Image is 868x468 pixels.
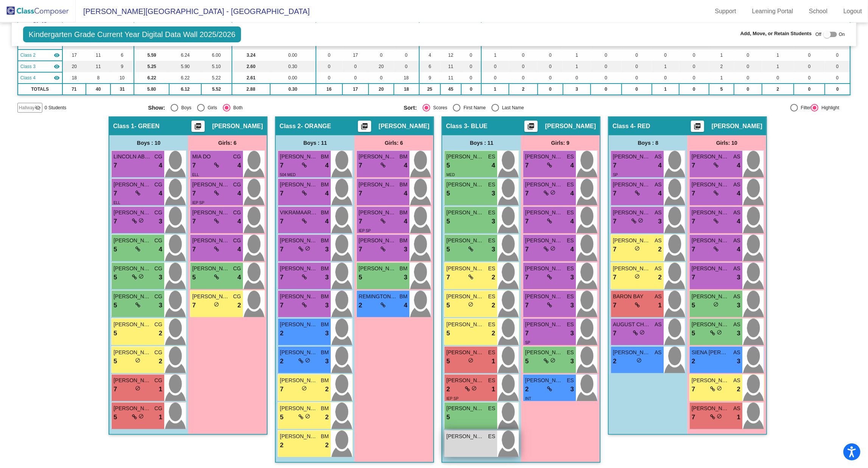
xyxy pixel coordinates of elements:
td: 0 [679,72,709,84]
td: TOTALS [18,84,62,95]
span: Class 3 [20,63,36,70]
div: Girls: 6 [188,135,267,150]
span: Class 4 [20,74,36,81]
span: 504 MED [280,173,296,177]
span: - RED [634,122,650,130]
span: [PERSON_NAME] [613,153,651,161]
td: 0 [394,50,419,61]
td: 10 [110,72,134,84]
span: [PERSON_NAME] [525,181,563,189]
td: 20 [369,84,394,95]
span: AS [733,153,740,161]
td: 2.61 [232,72,270,84]
span: 4 [159,161,162,170]
td: 0 [825,84,850,95]
span: [PERSON_NAME][GEOGRAPHIC_DATA] [446,237,484,245]
span: Sort: [404,104,417,111]
td: 16 [316,84,342,95]
span: 4 [159,189,162,198]
td: 0 [679,84,709,95]
td: 8 [86,72,110,84]
span: [PERSON_NAME] [692,209,730,217]
span: 3 [658,217,662,226]
td: 0 [622,61,652,72]
td: 5.10 [201,61,232,72]
span: [PERSON_NAME] HERC [359,153,397,161]
span: 7 [359,161,362,170]
td: 1 [652,84,679,95]
td: 17 [62,50,86,61]
a: Logout [837,5,868,17]
span: [PERSON_NAME] [192,209,230,217]
div: Girls: 6 [355,135,433,150]
td: 1 [762,61,794,72]
span: Class 3 [446,122,467,130]
span: IEP SP [359,229,371,233]
td: 0 [652,50,679,61]
td: 6.24 [169,50,201,61]
td: 0 [316,50,342,61]
td: 0 [509,72,538,84]
td: 45 [440,84,461,95]
span: do_not_disturb_alt [550,190,555,195]
span: [PERSON_NAME] [525,153,563,161]
span: - BLUE [467,122,487,130]
span: 7 [692,189,695,198]
td: 0 [369,72,394,84]
td: 11 [440,72,461,84]
span: [PERSON_NAME] [446,153,484,161]
div: Girls: 10 [688,135,766,150]
td: Ashley Swanson - RED [18,72,62,84]
td: 0 [342,61,369,72]
td: 6.22 [134,72,169,84]
span: [PERSON_NAME] [692,153,730,161]
span: [PERSON_NAME] [280,153,318,161]
span: AS [733,209,740,217]
a: Support [709,5,742,17]
span: 3 [492,217,495,226]
td: 17 [342,50,369,61]
span: MIA DO [192,153,230,161]
span: [PERSON_NAME] [280,181,318,189]
td: 0 [679,50,709,61]
td: 0 [622,72,652,84]
td: 0 [622,84,652,95]
span: [PERSON_NAME] [446,181,484,189]
td: 6.12 [169,84,201,95]
span: [PERSON_NAME] [446,209,484,217]
mat-icon: visibility [54,75,60,81]
td: 0 [591,72,622,84]
span: 7 [192,161,196,170]
span: ES [488,237,495,245]
span: 7 [280,189,283,198]
span: [PERSON_NAME] [712,122,762,130]
span: [PERSON_NAME] [280,237,318,245]
td: 31 [110,84,134,95]
td: 0 [591,61,622,72]
td: 0 [794,72,825,84]
td: 3.24 [232,50,270,61]
td: 0 [794,84,825,95]
span: MED [446,173,455,177]
td: 18 [62,72,86,84]
span: 7 [359,189,362,198]
span: 7 [692,217,695,226]
span: BM [321,181,329,189]
span: 5 [446,161,450,170]
td: 11 [440,61,461,72]
td: 1 [709,72,734,84]
span: ELL [192,173,199,177]
span: AS [655,153,662,161]
span: [PERSON_NAME] [692,237,730,245]
span: 7 [525,161,529,170]
td: 0 [622,50,652,61]
td: 0.00 [270,72,316,84]
span: On [839,31,845,38]
td: 0 [591,50,622,61]
span: 7 [359,217,362,226]
td: 0 [481,72,509,84]
td: 0 [652,72,679,84]
span: 7 [114,217,117,226]
span: ES [567,153,574,161]
span: AS [655,209,662,217]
